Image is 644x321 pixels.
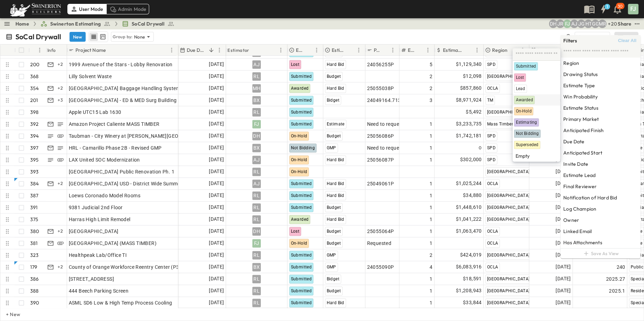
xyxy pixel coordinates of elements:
div: Admin Mode [106,4,150,14]
h6: Filters [563,37,577,44]
button: kanban view [98,33,107,41]
p: 387 [30,192,39,199]
span: Submitted [516,64,536,69]
div: + 2 [56,227,65,235]
div: RL [252,275,261,283]
span: Lost [291,62,300,67]
span: Lead [516,86,525,92]
span: 5 [430,61,432,68]
span: $857,860 [460,84,482,92]
div: Joshua Russell (joshua.russell@swinerton.com) [556,20,564,28]
span: Lilly Solvent Waste [69,73,112,80]
h6: Region [563,60,579,67]
span: $424,019 [460,251,482,259]
span: 1 [430,144,432,151]
span: [DATE] [209,156,224,164]
button: Menu [473,46,481,54]
p: None [590,33,601,40]
button: Sort [305,46,312,54]
div: table view [88,32,108,42]
div: Anthony Jimenez (anthony.jimenez@swinerton.com) [570,20,578,28]
span: GMP [327,265,336,269]
button: Sort [381,46,389,54]
div: RL [252,191,261,200]
div: FJ [252,239,261,247]
div: Estimator [227,40,250,60]
span: 240 [616,264,625,271]
span: On-Hold [291,134,307,138]
span: 25056087P [367,156,394,163]
div: + 3 [56,96,65,104]
p: 323 [30,252,39,259]
p: 395 [30,156,39,163]
span: 1 [430,132,432,139]
span: Need to request [367,121,404,128]
p: Project Name [75,47,106,54]
div: Daryll Hayward (daryll.hayward@swinerton.com) [549,20,557,28]
div: RL [252,108,261,116]
a: Swinerton Estimating [40,20,111,27]
div: Lead [514,85,559,93]
div: Info [46,45,67,56]
span: 24049164.713200.71151 [367,97,426,104]
span: Submitted [291,193,312,198]
span: Submitted [291,205,312,210]
button: Menu [277,46,285,54]
img: 6c363589ada0b36f064d841b69d3a419a338230e66bb0a533688fa5cc3e9e735.png [8,2,62,16]
span: 1 [430,156,432,163]
span: Estimate [327,122,345,127]
span: [DATE] [209,263,224,271]
div: Superseded [514,141,559,149]
span: 25055064P [367,228,394,235]
span: Not Bidding [291,145,315,150]
p: 380 [30,228,39,235]
p: View: [576,33,589,41]
span: $1,063,470 [456,227,482,235]
span: 1 [430,121,432,128]
h6: Invite Date [563,160,588,168]
h6: Estimate Type [563,82,595,89]
span: HRL - Camarillo Phase 2B - Revised GMP [69,144,162,151]
div: Filter [617,33,637,41]
p: 391 [30,204,38,211]
span: On-Hold [291,169,307,174]
h6: Anticipated Finish [563,127,604,134]
button: row view [89,33,98,41]
p: Empty [515,153,530,159]
span: Harras High Limit Remodel [69,216,131,223]
span: 1999 Avenue of the Stars - Lobby Renovation [69,61,173,68]
span: $1,041,222 [456,215,482,223]
span: OCLA [487,181,498,186]
button: Menu [518,46,527,54]
span: [DATE] [209,144,224,152]
div: 0 [435,142,483,153]
a: Home [15,20,29,27]
h6: Drawing Status [563,71,598,78]
span: [DATE] [209,227,224,235]
h6: 1 [606,4,608,9]
p: 384 [30,180,39,187]
span: [DATE] [209,132,224,140]
span: On-Hold [291,157,307,162]
span: Awarded [516,97,533,103]
span: GMP [327,253,336,258]
span: Taubman - City Winery at [PERSON_NAME][GEOGRAPHIC_DATA] [69,132,217,139]
span: $1,448,610 [456,203,482,211]
h6: Linked Email [563,228,592,235]
div: Empty [514,152,559,160]
span: Loews Coronado Model Rooms [69,192,140,199]
p: 381 [30,240,38,247]
span: Requested [367,240,392,247]
span: [GEOGRAPHIC_DATA] - ED & MED Surg Building Addition [69,97,197,104]
span: [DATE] [556,227,571,235]
div: Submitted [514,62,559,71]
span: [GEOGRAPHIC_DATA] [487,169,530,174]
div: Estimator [226,45,287,56]
span: [DATE] [209,96,224,104]
span: Apple UTC15 Lab 1630 [69,109,121,116]
span: Estimating [516,120,537,125]
span: SPD [487,157,496,162]
span: Healthpeak Lab/Office TI [69,252,127,259]
span: $5,492 [466,108,482,116]
span: On-Hold [516,109,531,114]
